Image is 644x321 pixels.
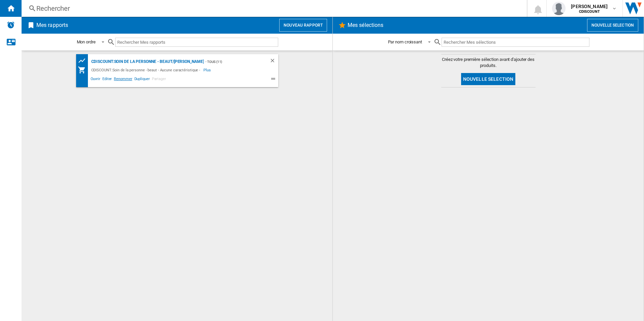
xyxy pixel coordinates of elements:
div: - TOUS (11) [204,58,256,66]
input: Rechercher Mes rapports [115,38,278,47]
span: [PERSON_NAME] [571,3,608,10]
span: Plus [203,66,212,74]
span: Renommer [113,76,133,84]
img: alerts-logo.svg [7,21,15,29]
button: Nouveau rapport [279,19,327,32]
h2: Mes sélections [346,19,385,32]
b: CDISCOUNT [579,9,600,14]
span: Partager [151,76,167,84]
div: Rechercher [36,4,509,13]
img: profile.jpg [552,2,566,15]
button: Nouvelle selection [461,73,516,85]
span: Editer [101,76,113,84]
button: Nouvelle selection [587,19,638,32]
span: Dupliquer [133,76,151,84]
input: Rechercher Mes sélections [442,38,589,47]
div: CDISCOUNT:Soin de la personne - beaut/[PERSON_NAME] [90,58,204,66]
span: Ouvrir [90,76,101,84]
div: Tableau des prix des produits [78,57,90,65]
div: Mon ordre [77,39,96,44]
div: Supprimer [269,58,278,66]
span: Créez votre première sélection avant d'ajouter des produits. [441,57,536,69]
div: Par nom croissant [388,39,422,44]
div: Mon assortiment [78,66,90,74]
div: CDISCOUNT:Soin de la personne - beaut - Aucune caractéristique - [90,66,204,74]
h2: Mes rapports [35,19,69,32]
